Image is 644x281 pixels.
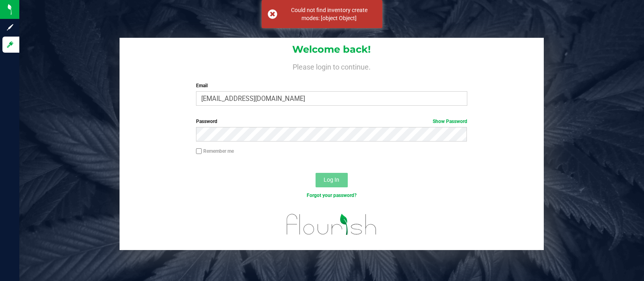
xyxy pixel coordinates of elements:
label: Email [196,82,467,89]
label: Remember me [196,148,234,155]
span: Log In [324,176,339,183]
inline-svg: Log in [6,41,14,49]
a: Forgot your password? [307,193,357,198]
button: Log In [316,173,348,187]
inline-svg: Sign up [6,23,14,31]
h4: Please login to continue. [120,61,544,71]
div: Could not find inventory create modes: [object Object] [282,6,376,22]
input: Remember me [196,148,202,154]
a: Show Password [433,119,467,124]
img: flourish_logo.svg [279,207,385,242]
span: Password [196,119,217,124]
h1: Welcome back! [120,44,544,55]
